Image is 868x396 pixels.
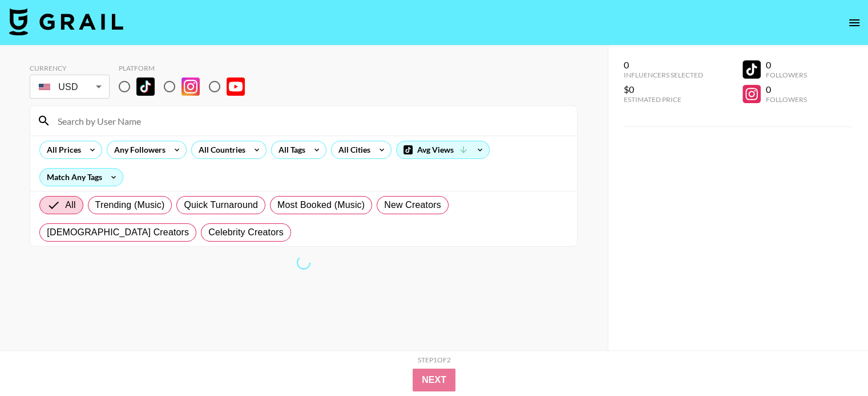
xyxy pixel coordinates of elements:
[9,8,123,35] img: Grail Talent
[843,11,866,34] button: open drawer
[765,95,806,104] div: Followers
[32,77,107,97] div: USD
[119,64,254,72] div: Platform
[624,95,703,104] div: Estimated Price
[397,141,489,158] div: Avg Views
[765,59,806,71] div: 0
[208,226,284,239] span: Celebrity Creators
[184,198,258,212] span: Quick Turnaround
[107,141,168,158] div: Any Followers
[418,356,451,364] div: Step 1 of 2
[384,198,441,212] span: New Creators
[227,77,245,96] img: YouTube
[765,84,806,95] div: 0
[277,198,365,212] span: Most Booked (Music)
[51,112,570,130] input: Search by User Name
[65,198,75,212] span: All
[413,369,455,391] button: Next
[136,77,155,96] img: TikTok
[40,169,123,186] div: Match Any Tags
[811,339,854,382] iframe: Drift Widget Chat Controller
[624,59,703,71] div: 0
[192,141,248,158] div: All Countries
[765,71,806,79] div: Followers
[30,64,110,72] div: Currency
[95,198,165,212] span: Trending (Music)
[332,141,373,158] div: All Cities
[47,226,189,239] span: [DEMOGRAPHIC_DATA] Creators
[181,77,200,96] img: Instagram
[624,84,703,95] div: $0
[294,253,313,272] span: Refreshing bookers, clients, tags, cities, talent, talent...
[40,141,83,158] div: All Prices
[272,141,308,158] div: All Tags
[624,71,703,79] div: Influencers Selected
